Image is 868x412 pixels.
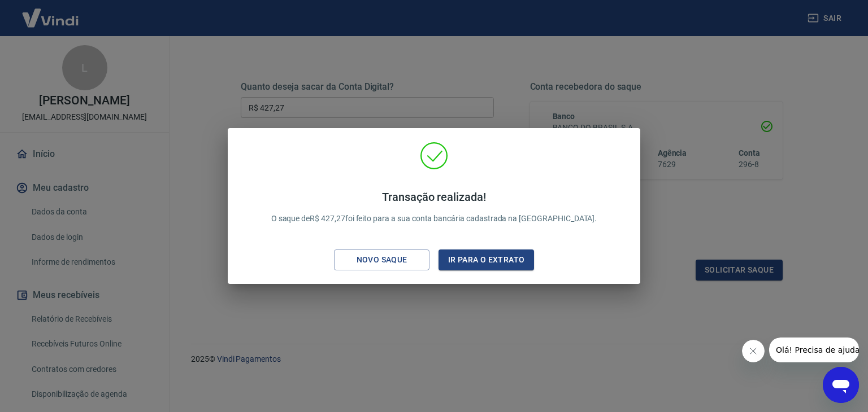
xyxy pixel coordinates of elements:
span: Olá! Precisa de ajuda? [7,8,95,17]
iframe: Mensagem da empresa [769,338,859,362]
iframe: Botão para abrir a janela de mensagens [823,367,859,403]
iframe: Fechar mensagem [742,340,765,362]
button: Ir para o extrato [439,249,534,270]
h4: Transação realizada! [271,190,597,204]
button: Novo saque [334,249,429,270]
p: O saque de R$ 427,27 foi feito para a sua conta bancária cadastrada na [GEOGRAPHIC_DATA]. [271,190,597,225]
div: Novo saque [343,253,421,267]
